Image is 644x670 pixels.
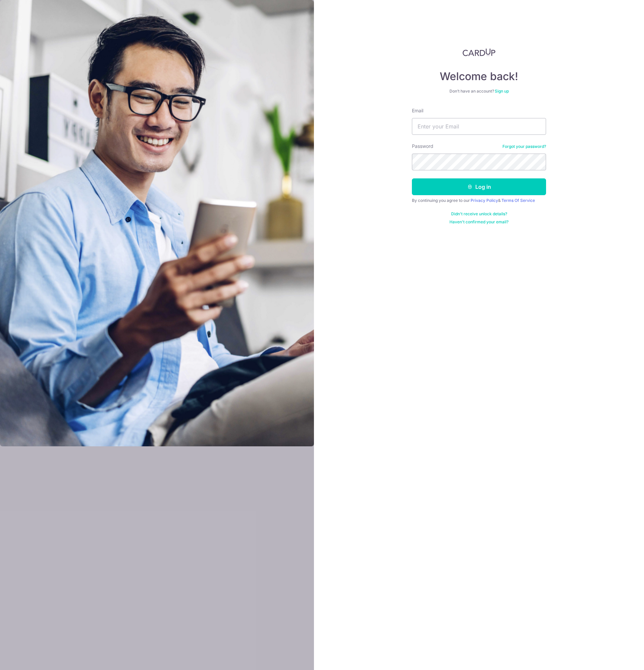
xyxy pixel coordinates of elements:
a: Sign up [495,89,509,94]
div: Don’t have an account? [412,89,546,94]
button: Log in [412,178,546,195]
img: CardUp Logo [463,48,495,56]
a: Didn't receive unlock details? [451,211,507,217]
label: Email [412,107,423,114]
a: Haven't confirmed your email? [449,219,508,225]
div: By continuing you agree to our & [412,198,546,203]
a: Terms Of Service [501,198,535,203]
a: Privacy Policy [471,198,498,203]
input: Enter your Email [412,118,546,135]
h4: Welcome back! [412,70,546,83]
a: Forgot your password? [502,144,546,149]
label: Password [412,143,433,150]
